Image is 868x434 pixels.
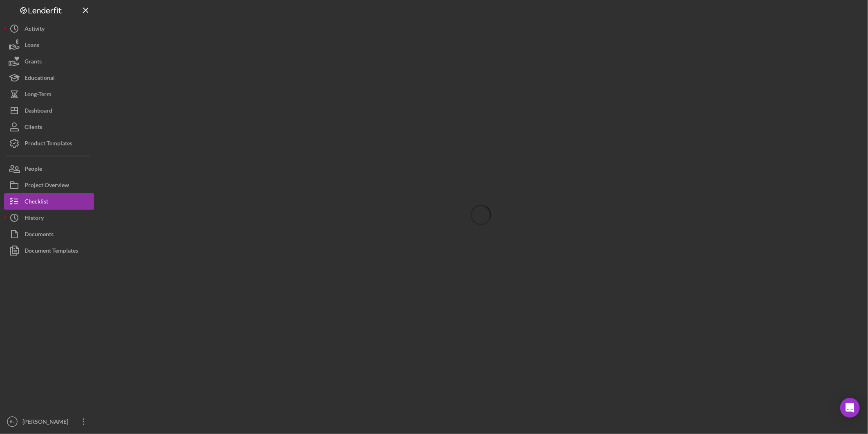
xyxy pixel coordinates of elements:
button: Grants [4,53,94,70]
button: Activity [4,20,94,37]
button: Long-Term [4,86,94,102]
div: [PERSON_NAME] [20,414,74,432]
button: Loans [4,37,94,53]
div: Activity [25,20,45,39]
div: Clients [25,119,42,137]
div: Dashboard [25,102,52,121]
button: Documents [4,226,94,242]
button: Product Templates [4,135,94,151]
div: People [25,160,42,179]
button: Clients [4,119,94,135]
text: BL [10,420,15,424]
div: Open Intercom Messenger [840,398,860,418]
div: Document Templates [25,242,78,261]
button: Document Templates [4,242,94,259]
div: Product Templates [25,135,72,154]
button: People [4,160,94,177]
button: Project Overview [4,177,94,193]
div: Grants [25,53,42,72]
button: History [4,210,94,226]
div: Loans [25,37,39,55]
div: Checklist [25,193,48,212]
button: Checklist [4,193,94,210]
div: Documents [25,226,54,244]
button: Dashboard [4,102,94,119]
button: BL[PERSON_NAME] [4,414,94,430]
div: Project Overview [25,177,69,195]
div: History [25,210,44,228]
div: Long-Term [25,86,51,104]
button: Educational [4,70,94,86]
div: Educational [25,70,55,88]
